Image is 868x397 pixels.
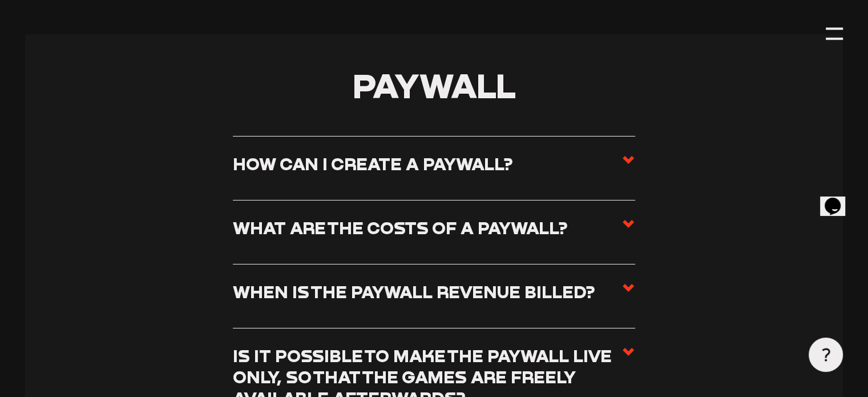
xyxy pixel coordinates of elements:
[233,153,513,174] h3: How can I create a paywall?
[353,64,516,106] span: Paywall
[233,281,595,302] h3: When is the paywall revenue billed?
[820,182,857,216] iframe: chat widget
[233,217,568,238] h3: What are the costs of a paywall?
